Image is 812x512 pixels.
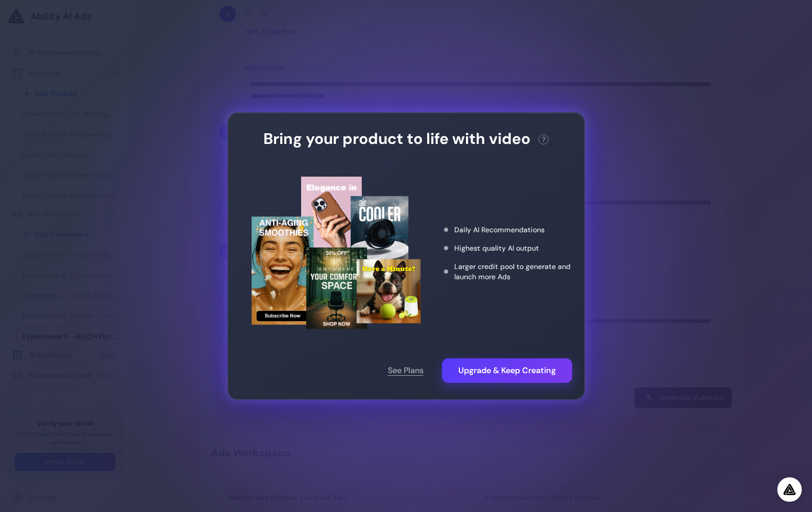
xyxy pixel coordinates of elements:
button: Upgrade & Keep Creating [442,358,572,383]
h3: Bring your product to life with video [263,129,530,149]
span: Highest quality AI output [454,243,539,253]
button: See Plans [376,358,436,383]
img: Upgrade [252,177,421,330]
div: Open Intercom Messenger [777,477,802,502]
span: ? [542,134,546,144]
span: Larger credit pool to generate and launch more Ads [454,261,572,282]
span: Daily AI Recommendations [454,225,545,235]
